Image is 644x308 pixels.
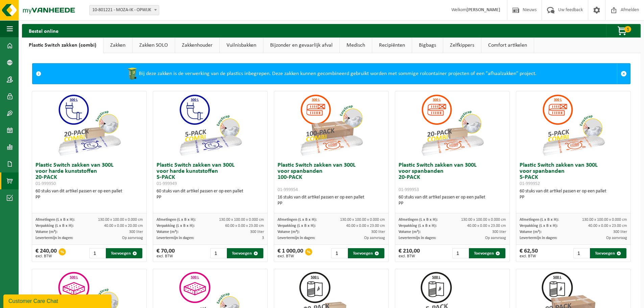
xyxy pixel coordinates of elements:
[89,5,159,15] span: 10-801221 - MOZA-IK - OPWIJK
[624,26,631,32] span: 1
[520,248,538,258] div: € 62,50
[278,194,385,207] div: 16 stuks van dit artikel passen er op een pallet
[520,236,557,240] span: Levertermijn in dagen:
[590,248,626,258] button: Toevoegen
[278,254,303,258] span: excl. BTW
[606,236,627,240] span: Op aanvraag
[157,218,196,222] span: Afmetingen (L x B x H):
[227,248,263,258] button: Toevoegen
[520,181,540,186] span: 01-999952
[35,194,143,200] div: PP
[35,218,75,222] span: Afmetingen (L x B x H):
[461,218,506,222] span: 130.00 x 100.00 x 0.000 cm
[469,248,505,258] button: Toevoegen
[133,38,175,53] a: Zakken SOLO
[278,224,316,228] span: Verpakking (L x B x H):
[399,200,506,207] div: PP
[452,248,468,258] input: 1
[485,236,506,240] span: Op aanvraag
[399,230,421,234] span: Volume (m³):
[157,181,177,186] span: 01-999949
[35,162,143,187] h3: Plastic Switch zakken van 300L voor harde kunststoffen 20-PACK
[278,248,303,258] div: € 1 000,00
[520,254,538,258] span: excl. BTW
[250,230,264,234] span: 300 liter
[122,236,143,240] span: Op aanvraag
[346,224,385,228] span: 40.00 x 0.00 x 23.00 cm
[220,38,263,53] a: Vuilnisbakken
[45,64,617,84] div: Bij deze zakken is de verwerking van de plastics inbegrepen. Deze zakken kunnen gecombineerd gebr...
[278,200,385,207] div: PP
[340,218,385,222] span: 130.00 x 100.00 x 0.000 cm
[106,248,142,258] button: Toevoegen
[520,224,558,228] span: Verpakking (L x B x H):
[399,162,506,193] h3: Plastic Switch zakken van 300L voor spanbanden 20-PACK
[573,248,589,258] input: 1
[278,230,300,234] span: Volume (m³):
[613,230,627,234] span: 300 liter
[340,38,372,53] a: Medisch
[89,248,105,258] input: 1
[492,230,506,234] span: 300 liter
[35,188,143,200] div: 60 stuks van dit artikel passen er op een pallet
[520,162,627,187] h3: Plastic Switch zakken van 300L voor spanbanden 5-PACK
[129,230,143,234] span: 300 liter
[225,224,264,228] span: 60.00 x 0.00 x 23.00 cm
[399,236,436,240] span: Levertermijn in dagen:
[157,248,175,258] div: € 70,00
[35,230,57,234] span: Volume (m³):
[157,236,194,240] span: Levertermijn in dagen:
[35,181,56,186] span: 01-999950
[175,38,219,53] a: Zakkenhouder
[399,187,419,192] span: 01-999953
[364,236,385,240] span: Op aanvraag
[278,236,315,240] span: Levertermijn in dagen:
[399,254,420,258] span: excl. BTW
[210,248,226,258] input: 1
[157,254,175,258] span: excl. BTW
[540,91,607,159] img: 01-999952
[617,64,630,84] a: Sluit melding
[176,91,244,159] img: 01-999949
[582,218,627,222] span: 130.00 x 100.00 x 0.000 cm
[103,38,132,53] a: Zakken
[157,230,178,234] span: Volume (m³):
[399,248,420,258] div: € 210,00
[419,91,486,159] img: 01-999953
[157,194,264,200] div: PP
[520,230,542,234] span: Volume (m³):
[104,224,143,228] span: 40.00 x 0.00 x 20.00 cm
[399,218,438,222] span: Afmetingen (L x B x H):
[467,224,506,228] span: 40.00 x 0.00 x 23.00 cm
[348,248,384,258] button: Toevoegen
[157,224,195,228] span: Verpakking (L x B x H):
[278,187,298,192] span: 01-999954
[443,38,481,53] a: Zelfkippers
[35,236,73,240] span: Levertermijn in dagen:
[90,5,159,15] span: 10-801221 - MOZA-IK - OPWIJK
[331,248,347,258] input: 1
[371,230,385,234] span: 300 liter
[35,224,74,228] span: Verpakking (L x B x H):
[467,7,500,13] strong: [PERSON_NAME]
[481,38,534,53] a: Comfort artikelen
[412,38,443,53] a: Bigbags
[588,224,627,228] span: 40.00 x 0.00 x 23.00 cm
[606,24,640,38] button: 1
[3,293,113,308] iframe: chat widget
[263,38,339,53] a: Bijzonder en gevaarlijk afval
[399,194,506,207] div: 60 stuks van dit artikel passen er op een pallet
[125,67,139,80] img: WB-0240-HPE-GN-50.png
[157,162,264,187] h3: Plastic Switch zakken van 300L voor harde kunststoffen 5-PACK
[520,218,559,222] span: Afmetingen (L x B x H):
[372,38,412,53] a: Recipiënten
[55,91,123,159] img: 01-999950
[22,24,65,37] h2: Bestel online
[35,254,57,258] span: excl. BTW
[157,188,264,200] div: 60 stuks van dit artikel passen er op een pallet
[219,218,264,222] span: 130.00 x 100.00 x 0.000 cm
[278,218,317,222] span: Afmetingen (L x B x H):
[297,91,365,159] img: 01-999954
[98,218,143,222] span: 130.00 x 100.00 x 0.000 cm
